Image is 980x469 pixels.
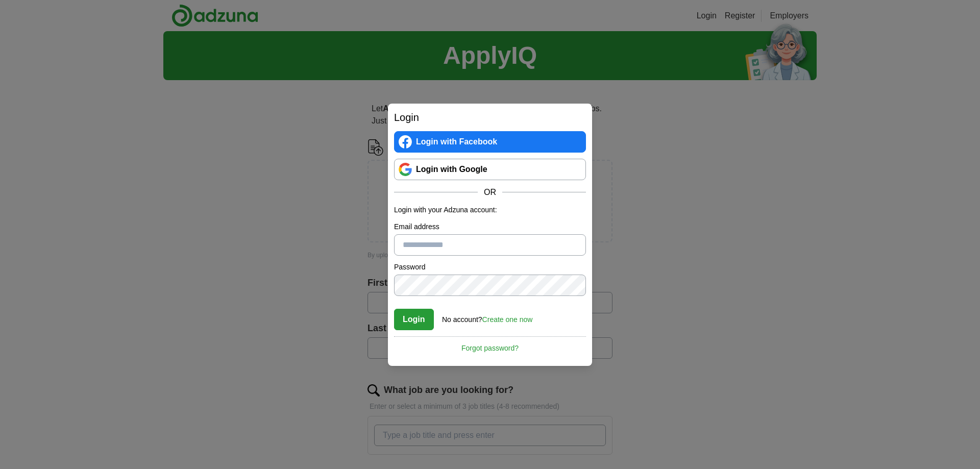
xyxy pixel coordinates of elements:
a: Login with Facebook [394,131,586,153]
label: Password [394,262,586,273]
span: OR [478,186,502,199]
a: Create one now [482,315,533,324]
a: Forgot password? [394,336,586,354]
button: Login [394,309,434,330]
div: No account? [442,308,532,325]
p: Login with your Adzuna account: [394,205,586,215]
label: Email address [394,221,586,232]
a: Login with Google [394,159,586,180]
h2: Login [394,110,586,125]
